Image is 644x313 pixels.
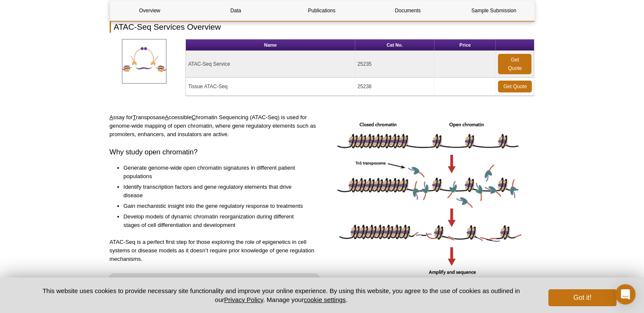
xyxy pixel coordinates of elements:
li: Develop models of dynamic chromatin reorganization during different stages of cell differentiatio... [124,212,311,229]
td: 25238 [355,78,434,96]
a: Overview [110,0,190,21]
div: Open Intercom Messenger [615,284,636,305]
p: This website uses cookies to provide necessary site functionality and improve your online experie... [28,286,535,304]
button: cookie settings [304,296,345,303]
h3: Why study open chromatin? [110,147,319,157]
h2: ATAC-Seq Services Overview [110,21,535,33]
u: A [110,114,113,120]
th: Name [186,39,355,51]
li: Gain mechanistic insight into the gene regulatory response to treatments [124,202,311,210]
u: T [133,114,136,120]
a: Data [196,0,276,21]
u: A [165,114,169,120]
th: Price [434,39,496,51]
a: Publications [282,0,362,21]
p: ATAC-Seq is a perfect first step for those exploring the role of epigenetics in cell systems or d... [110,238,319,263]
li: Generate genome-wide open chromatin signatures in different patient populations [124,164,311,181]
a: Privacy Policy [224,296,263,303]
th: Cat No. [355,39,434,51]
a: Get Quote [498,54,531,74]
a: Documents [368,0,448,21]
p: ssay for ransposase ccessible hromatin Sequencing (ATAC-Seq) is used for genome-wide mapping of o... [110,113,319,139]
a: Sample Submission [454,0,533,21]
u: C [191,114,196,120]
td: Tissue ATAC-Seq [186,78,355,96]
button: Got it! [548,289,616,306]
td: ATAC-Seq Service [186,51,355,78]
a: Get Quote [498,81,532,92]
li: Identify transcription factors and gene regulatory elements that drive disease [124,183,311,200]
img: ATAC-SeqServices [122,39,166,84]
a: Learn More About ATAC-Seq [110,274,319,293]
td: 25235 [355,51,434,78]
img: ATAC-Seq image [334,113,525,278]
